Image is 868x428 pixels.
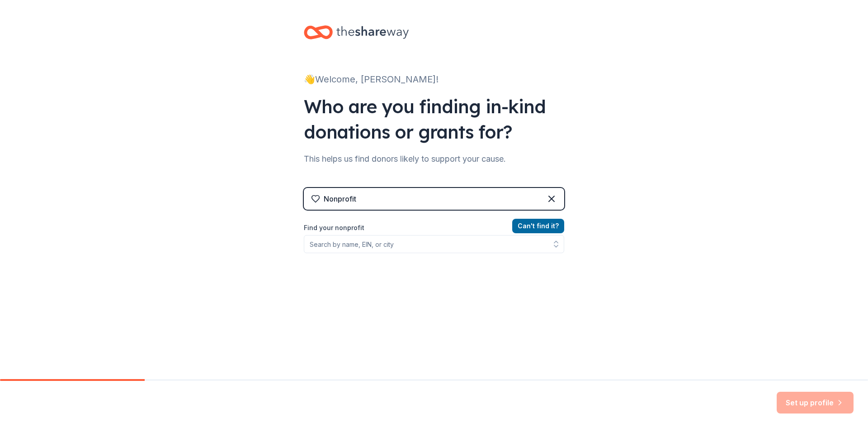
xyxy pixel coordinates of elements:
[512,219,564,233] button: Can't find it?
[304,222,564,233] label: Find your nonprofit
[304,235,564,253] input: Search by name, EIN, or city
[304,152,564,166] div: This helps us find donors likely to support your cause.
[304,94,564,144] div: Who are you finding in-kind donations or grants for?
[324,193,356,204] div: Nonprofit
[304,72,564,87] div: 👋 Welcome, [PERSON_NAME]!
